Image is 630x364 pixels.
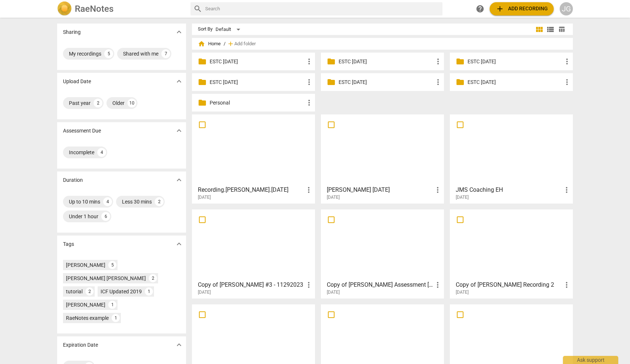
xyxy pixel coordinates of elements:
[101,288,142,295] div: ICF Updated 2019
[174,76,185,87] button: Show more
[476,4,484,13] span: help
[562,280,571,289] span: more_vert
[496,4,504,13] span: add
[224,41,225,47] span: /
[174,26,185,38] button: Show more
[323,117,441,200] a: [PERSON_NAME] [DATE][DATE]
[195,212,312,295] a: Copy of [PERSON_NAME] #3 - 11292023[DATE]
[563,78,571,86] span: more_vert
[198,194,211,201] span: [DATE]
[452,117,570,200] a: JMS Coaching EH[DATE]
[452,212,570,295] a: Copy of [PERSON_NAME] Recording 2[DATE]
[304,185,313,194] span: more_vert
[69,50,101,57] div: My recordings
[161,49,170,58] div: 7
[327,57,336,66] span: folder
[103,197,112,206] div: 4
[175,126,183,135] span: expand_more
[66,301,105,308] div: [PERSON_NAME]
[433,280,442,289] span: more_vert
[85,287,94,296] div: 2
[66,275,146,282] div: [PERSON_NAME] [PERSON_NAME]
[122,198,152,205] div: Less 30 mins
[75,4,113,14] h2: RaeNotes
[123,50,158,57] div: Shared with me
[434,78,442,86] span: more_vert
[216,24,243,35] div: Default
[198,40,221,47] span: Home
[327,194,340,201] span: [DATE]
[198,98,207,107] span: folder
[327,280,433,289] h3: Copy of Sarah B. Assessment 12.6.23
[66,288,83,295] div: tutorial
[175,28,183,36] span: expand_more
[198,40,205,47] span: home
[205,3,440,15] input: Search
[496,4,548,13] span: Add recording
[175,340,183,349] span: expand_more
[108,301,116,309] div: 1
[456,57,465,66] span: folder
[155,197,164,206] div: 2
[468,78,563,86] p: ESTC Sept 23
[473,2,487,15] a: Help
[69,213,98,220] div: Under 1 hour
[456,289,469,296] span: [DATE]
[174,238,185,250] button: Show more
[234,41,256,47] span: Add folder
[490,2,554,15] button: Upload
[210,58,305,66] p: ESTC Apr 23
[175,77,183,86] span: expand_more
[545,24,556,35] button: List view
[198,26,213,32] div: Sort By
[69,198,100,205] div: Up to 10 mins
[57,1,185,16] a: LogoRaeNotes
[339,78,434,86] p: ESTC Mar 25
[175,240,183,248] span: expand_more
[563,356,618,364] div: Ask support
[305,98,314,107] span: more_vert
[112,314,120,322] div: 1
[101,212,110,221] div: 6
[327,185,433,194] h3: Vicky 9/11/24
[66,314,109,322] div: RaeNotes example
[227,40,234,47] span: add
[456,185,562,194] h3: JMS Coaching EH
[145,287,153,296] div: 1
[327,289,340,296] span: [DATE]
[198,289,211,296] span: [DATE]
[66,261,105,269] div: [PERSON_NAME]
[562,185,571,194] span: more_vert
[174,125,185,136] button: Show more
[560,2,573,15] button: JG
[198,185,304,194] h3: Recording.Vicky.4Dec
[535,25,544,34] span: view_module
[104,49,113,58] div: 5
[305,57,314,66] span: more_vert
[97,148,106,157] div: 4
[468,58,563,66] p: ESTC Feb 23
[210,78,305,86] p: ESTC Feb 24
[69,149,94,156] div: Incomplete
[112,99,125,107] div: Older
[456,78,465,86] span: folder
[546,25,555,34] span: view_list
[63,28,81,36] p: Sharing
[63,78,91,85] p: Upload Date
[174,174,185,185] button: Show more
[127,99,136,107] div: 10
[198,78,207,86] span: folder
[175,176,183,184] span: expand_more
[195,117,312,200] a: Recording.[PERSON_NAME].[DATE][DATE]
[304,280,313,289] span: more_vert
[556,24,567,35] button: Table view
[456,280,562,289] h3: Copy of Teresa Recording 2
[198,57,207,66] span: folder
[339,58,434,66] p: ESTC Aug 24
[323,212,441,295] a: Copy of [PERSON_NAME] Assessment [DATE][DATE]
[94,99,102,107] div: 2
[327,78,336,86] span: folder
[63,240,74,248] p: Tags
[57,1,72,16] img: Logo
